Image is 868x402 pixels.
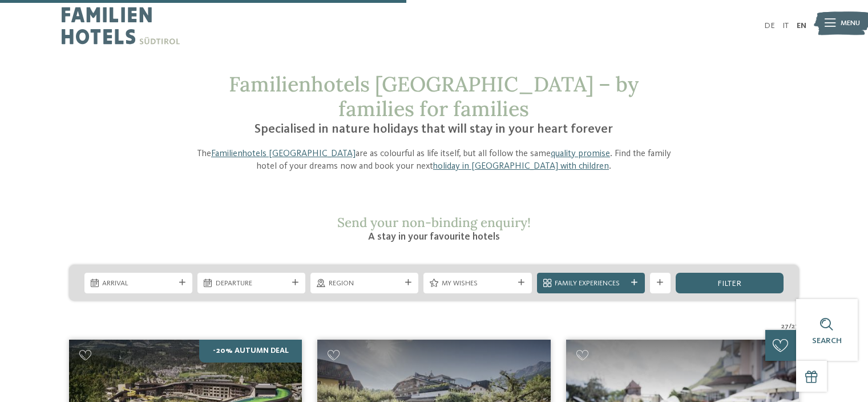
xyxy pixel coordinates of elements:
[764,22,775,30] a: DE
[792,321,799,332] span: 27
[442,278,514,289] span: My wishes
[216,278,288,289] span: Departure
[551,149,610,158] a: quality promise
[782,22,789,30] a: IT
[102,278,174,289] span: Arrival
[255,123,613,136] span: Specialised in nature holidays that will stay in your heart forever
[781,321,789,332] span: 27
[337,214,531,230] span: Send your non-binding enquiry!
[789,321,792,332] span: /
[812,337,842,345] span: Search
[190,148,679,173] p: The are as colourful as life itself, but all follow the same . Find the family hotel of your drea...
[229,71,639,122] span: Familienhotels [GEOGRAPHIC_DATA] – by families for families
[555,278,627,289] span: Family Experiences
[368,232,500,242] span: A stay in your favourite hotels
[717,280,741,288] span: filter
[329,278,401,289] span: Region
[841,18,860,29] span: Menu
[211,149,356,158] a: Familienhotels [GEOGRAPHIC_DATA]
[433,162,609,171] a: holiday in [GEOGRAPHIC_DATA] with children
[797,22,806,30] a: EN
